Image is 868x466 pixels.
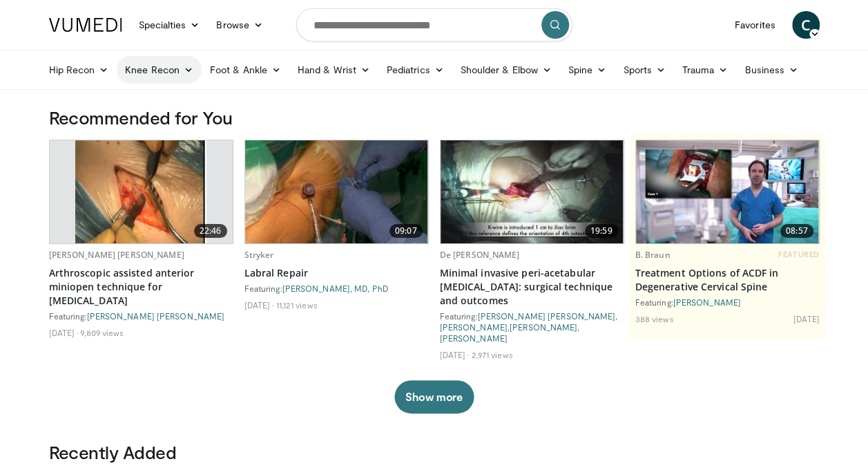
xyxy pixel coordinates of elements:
[441,140,624,243] a: 19:59
[452,56,560,84] a: Shoulder & Elbow
[673,297,741,307] a: [PERSON_NAME]
[440,349,470,360] li: [DATE]
[478,311,616,321] a: [PERSON_NAME] [PERSON_NAME]
[378,56,452,84] a: Pediatrics
[49,266,233,308] a: Arthroscopic assisted anterior miniopen technique for [MEDICAL_DATA]
[131,11,209,39] a: Specialties
[636,140,819,243] img: 009a77ed-cfd7-46ce-89c5-e6e5196774e0.620x360_q85_upscale.jpg
[726,11,784,39] a: Favorites
[296,8,572,41] input: Search topics, interventions
[440,322,508,332] a: [PERSON_NAME]
[80,327,124,338] li: 9,809 views
[635,313,674,324] li: 388 views
[615,56,674,84] a: Sports
[245,140,428,243] a: 09:07
[41,56,117,84] a: Hip Recon
[585,224,618,238] span: 19:59
[49,310,233,321] div: Featuring:
[635,249,671,261] a: B. Braun
[440,333,508,343] a: [PERSON_NAME]
[780,224,813,238] span: 08:57
[282,283,388,293] a: [PERSON_NAME], MD, PhD
[674,56,737,84] a: Trauma
[244,283,429,294] div: Featuring:
[289,56,378,84] a: Hand & Wrist
[440,249,520,261] a: De [PERSON_NAME]
[49,18,122,32] img: VuMedi Logo
[75,140,206,243] img: fernan_1.png.620x360_q85_upscale.jpg
[244,299,274,310] li: [DATE]
[440,310,624,344] div: Featuring: , , ,
[441,140,624,243] img: tivutM-UsgWmbl8X4xMDoxOjBzMTt2bJ.620x360_q85_upscale.jpg
[635,266,820,294] a: Treatment Options of ACDF in Degenerative Cervical Spine
[471,349,512,360] li: 2,971 views
[208,11,271,39] a: Browse
[49,327,79,338] li: [DATE]
[117,56,202,84] a: Knee Recon
[244,266,429,280] a: Labral Repair
[778,250,819,259] span: FEATURED
[202,56,289,84] a: Foot & Ankle
[636,140,819,243] a: 08:57
[792,11,820,39] a: C
[49,249,184,261] a: [PERSON_NAME] [PERSON_NAME]
[245,140,428,243] img: -TiYc6krEQGNAzh35hMDoxOjBrOw-uIx_2.620x360_q85_upscale.jpg
[276,299,317,310] li: 11,121 views
[194,224,227,238] span: 22:46
[793,313,820,324] li: [DATE]
[635,297,820,308] div: Featuring:
[510,322,577,332] a: [PERSON_NAME]
[394,380,474,413] button: Show more
[440,266,624,308] a: Minimal invasive peri-acetabular [MEDICAL_DATA]: surgical technique and outcomes
[87,311,225,321] a: [PERSON_NAME] [PERSON_NAME]
[560,56,615,84] a: Spine
[736,56,807,84] a: Business
[389,224,423,238] span: 09:07
[50,140,233,243] a: 22:46
[49,106,820,129] h3: Recommended for You
[244,249,274,261] a: Stryker
[49,441,820,463] h3: Recently Added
